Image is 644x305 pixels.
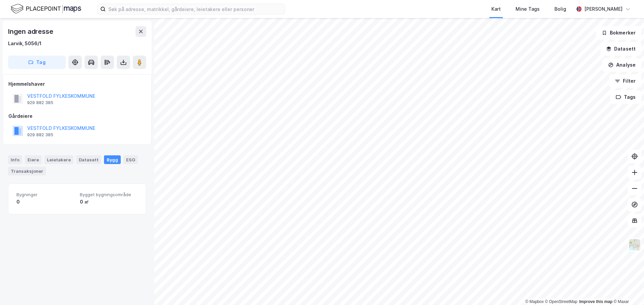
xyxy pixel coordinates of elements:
[596,26,641,40] button: Bokmerker
[554,5,566,13] div: Bolig
[600,42,641,56] button: Datasett
[579,299,612,304] a: Improve this map
[610,90,641,104] button: Tags
[8,56,66,69] button: Tag
[104,155,121,164] div: Bygg
[584,5,623,13] div: [PERSON_NAME]
[11,3,81,15] img: logo.f888ab2527a4732fd821a326f86c7f29.svg
[8,155,22,164] div: Info
[80,198,138,206] div: 0 ㎡
[516,5,540,13] div: Mine Tags
[27,132,53,138] div: 929 882 385
[76,155,101,164] div: Datasett
[545,299,578,304] a: OpenStreetMap
[8,26,54,37] div: Ingen adresse
[25,155,42,164] div: Eiere
[44,155,73,164] div: Leietakere
[609,74,641,88] button: Filter
[27,100,53,105] div: 929 882 385
[628,238,641,251] img: Z
[16,192,74,198] span: Bygninger
[610,273,644,305] iframe: Chat Widget
[602,58,641,72] button: Analyse
[106,4,285,14] input: Søk på adresse, matrikkel, gårdeiere, leietakere eller personer
[8,40,42,48] div: Larvik, 5056/1
[80,192,138,198] span: Bygget bygningsområde
[8,112,146,120] div: Gårdeiere
[491,5,501,13] div: Kart
[8,80,146,88] div: Hjemmelshaver
[123,155,138,164] div: ESG
[610,273,644,305] div: Kontrollprogram for chat
[8,167,46,175] div: Transaksjoner
[16,198,74,206] div: 0
[525,299,544,304] a: Mapbox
